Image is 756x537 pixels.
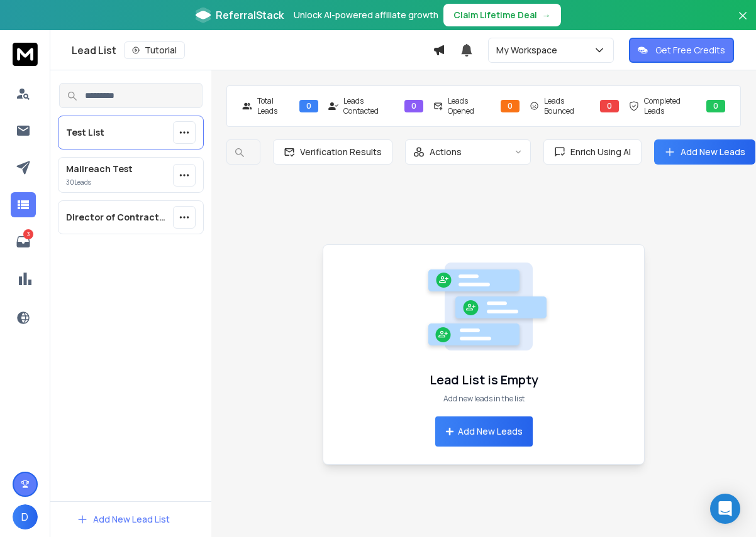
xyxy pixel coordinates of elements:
div: 0 [404,100,423,112]
a: 3 [11,229,36,254]
p: Mailreach Test [66,163,133,175]
p: Actions [430,146,462,158]
button: Tutorial [124,41,185,59]
p: 30 Lead s [66,178,133,187]
div: 0 [501,100,520,112]
button: Enrich Using AI [543,139,642,165]
span: Enrich Using AI [565,146,631,158]
div: Lead List [72,41,433,59]
p: Director of Contracts, Construction Consultancies [66,211,168,224]
div: 0 [706,100,725,112]
span: → [542,9,551,21]
p: Leads Contacted [343,96,399,116]
p: Leads Bounced [544,96,595,116]
button: Claim Lifetime Deal→ [443,4,561,26]
a: Add New Leads [664,146,745,158]
button: Add New Leads [435,416,533,447]
p: Completed Leads [644,96,701,116]
p: Unlock AI-powered affiliate growth [294,9,438,21]
span: ReferralStack [216,8,284,23]
button: D [13,504,38,529]
span: Verification Results [295,146,382,158]
p: Get Free Credits [655,44,725,57]
p: Test List [66,126,104,139]
p: Leads Opened [448,96,495,116]
p: Add new leads in the list [443,394,525,404]
div: 0 [299,100,318,112]
div: Open Intercom Messenger [710,494,740,524]
h1: Lead List is Empty [430,371,538,389]
button: Verification Results [273,139,392,165]
p: Total Leads [257,96,294,116]
div: 0 [600,100,619,112]
button: Get Free Credits [629,38,734,63]
button: Add New Lead List [67,507,180,532]
button: Add New Leads [654,139,755,165]
p: 3 [23,229,33,239]
button: Close banner [735,8,751,38]
p: My Workspace [496,44,562,57]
